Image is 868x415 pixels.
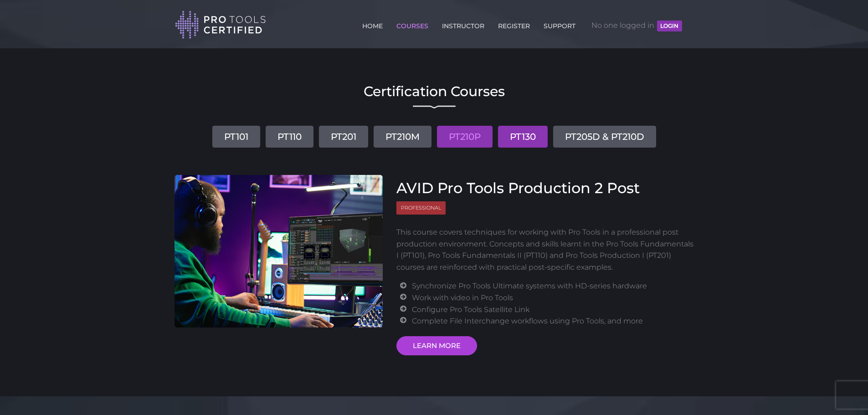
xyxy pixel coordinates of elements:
img: AVID Pro Tools Production 2 Post Course [175,175,383,328]
a: COURSES [394,17,431,31]
a: PT210M [374,126,431,148]
a: PT210P [437,126,493,148]
p: This course covers techniques for working with Pro Tools in a professional post production enviro... [396,226,694,273]
a: PT101 [212,126,260,148]
button: LOGIN [657,20,682,31]
img: Pro Tools Certified Logo [175,10,266,40]
a: PT130 [498,126,548,148]
h2: Certification Courses [175,85,694,98]
img: decorative line [413,105,456,109]
li: Work with video in Pro Tools [412,292,693,304]
h3: AVID Pro Tools Production 2 Post [396,179,694,197]
a: HOME [360,17,385,31]
span: No one logged in [591,12,682,39]
a: PT205D & PT210D [553,126,656,148]
a: SUPPORT [541,17,578,31]
li: Complete File Interchange workflows using Pro Tools, and more [412,315,693,327]
a: REGISTER [496,17,532,31]
span: Professional [396,201,446,215]
a: INSTRUCTOR [440,17,487,31]
a: LEARN MORE [396,336,477,355]
a: PT110 [266,126,313,148]
li: Configure Pro Tools Satellite Link [412,304,693,316]
li: Synchronize Pro Tools Ultimate systems with HD-series hardware [412,280,693,292]
a: PT201 [319,126,368,148]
